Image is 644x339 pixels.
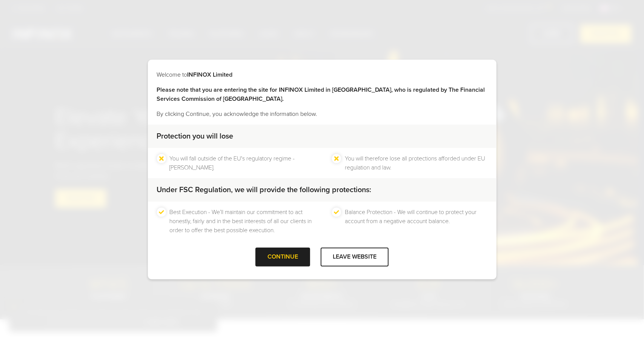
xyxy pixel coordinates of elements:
[188,71,233,79] strong: INFINOX Limited
[157,86,485,103] strong: Please note that you are entering the site for INFINOX Limited in [GEOGRAPHIC_DATA], who is regul...
[157,132,234,141] strong: Protection you will lose
[157,70,487,79] p: Welcome to
[170,154,312,172] li: You will fall outside of the EU's regulatory regime - [PERSON_NAME].
[345,154,487,172] li: You will therefore lose all protections afforded under EU regulation and law.
[157,185,372,194] strong: Under FSC Regulation, we will provide the following protections:
[321,248,389,266] div: LEAVE WEBSITE
[345,208,487,235] li: Balance Protection - We will continue to protect your account from a negative account balance.
[255,248,310,266] div: CONTINUE
[157,109,487,119] p: By clicking Continue, you acknowledge the information below.
[170,208,312,235] li: Best Execution - We’ll maintain our commitment to act honestly, fairly and in the best interests ...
